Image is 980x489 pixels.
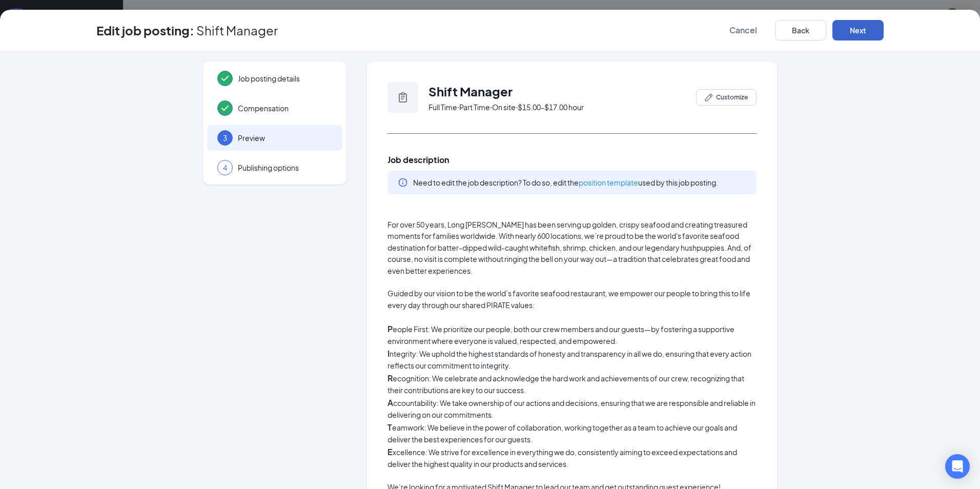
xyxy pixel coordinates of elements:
[238,103,332,113] span: Compensation
[387,323,393,334] strong: P
[397,91,409,104] svg: Clipboard
[219,102,231,114] svg: Checkmark
[238,133,332,143] span: Preview
[413,178,718,187] span: Need to edit the job description? To do so, edit the used by this job posting.
[387,445,757,470] p: xcellence: We strive for excellence in everything we do, consistently aiming to exceed expectatio...
[428,102,457,112] span: Full Time
[223,133,227,143] span: 3
[387,422,392,433] strong: T
[96,22,194,39] h3: Edit job posting:
[387,373,393,383] strong: R
[219,72,231,85] svg: Checkmark
[729,25,757,35] span: Cancel
[387,347,757,372] p: ntegrity: We uphold the highest standards of honesty and transparency in all we do, ensuring that...
[238,73,332,84] span: Job posting details
[238,162,332,173] span: Publishing options
[387,288,757,311] p: Guided by our vision to be the world’s favorite seafood restaurant, we empower our people to brin...
[223,162,227,173] span: 4
[387,421,757,445] p: eamwork: We believe in the power of collaboration, working together as a team to achieve our goal...
[387,372,757,396] p: ecognition: We celebrate and acknowledge the hard work and achievements of our crew, recognizing ...
[945,454,970,479] div: Open Intercom Messenger
[705,93,713,101] svg: PencilIcon
[832,20,884,40] button: Next
[490,102,516,112] span: ‧ On site
[718,20,769,40] button: Cancel
[387,154,757,166] span: Job description
[196,25,278,35] span: Shift Manager
[516,102,584,112] span: ‧ $15.00-$17.00 hour
[398,177,408,188] svg: Info
[387,397,393,408] strong: A
[775,20,826,40] button: Back
[716,93,748,102] span: Customize
[387,396,757,421] p: ccountability: We take ownership of our actions and decisions, ensuring that we are responsible a...
[387,446,393,457] strong: E
[387,219,757,276] p: For over 50 years, Long [PERSON_NAME] has been serving up golden, crispy seafood and creating tre...
[696,89,757,106] button: PencilIconCustomize
[457,102,490,112] span: ‧ Part Time
[387,322,757,347] p: eople First: We prioritize our people, both our crew members and our guests—by fostering a suppor...
[428,84,513,99] span: Shift Manager
[579,178,638,187] a: position template
[387,348,390,359] strong: I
